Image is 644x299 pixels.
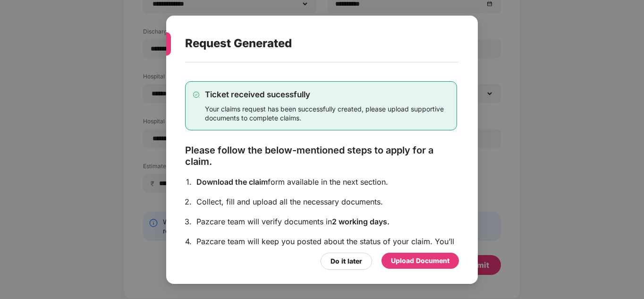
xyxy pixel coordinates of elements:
[330,256,362,266] div: Do it later
[196,196,457,206] div: Collect, fill and upload all the necessary documents.
[391,255,449,265] div: Upload Document
[332,216,390,226] span: 2 working days.
[196,236,457,267] div: Pazcare team will keep you posted about the status of your claim. You’ll once approved by the ins...
[196,247,378,256] span: receive the payment directly to your bank account
[185,144,457,167] div: Please follow the below-mentioned steps to apply for a claim.
[196,177,268,186] span: Download the claim
[186,176,192,187] div: 1.
[185,216,192,226] div: 3.
[196,216,457,226] div: Pazcare team will verify documents in
[196,176,457,187] div: form available in the next section.
[205,104,449,122] div: Your claims request has been successfully created, please upload supportive documents to complete...
[185,196,192,206] div: 2.
[193,91,199,97] img: svg+xml;base64,PHN2ZyB4bWxucz0iaHR0cDovL3d3dy53My5vcmcvMjAwMC9zdmciIHdpZHRoPSIxMy4zMzMiIGhlaWdodD...
[205,89,449,99] div: Ticket received sucessfully
[185,236,192,246] div: 4.
[185,25,436,62] div: Request Generated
